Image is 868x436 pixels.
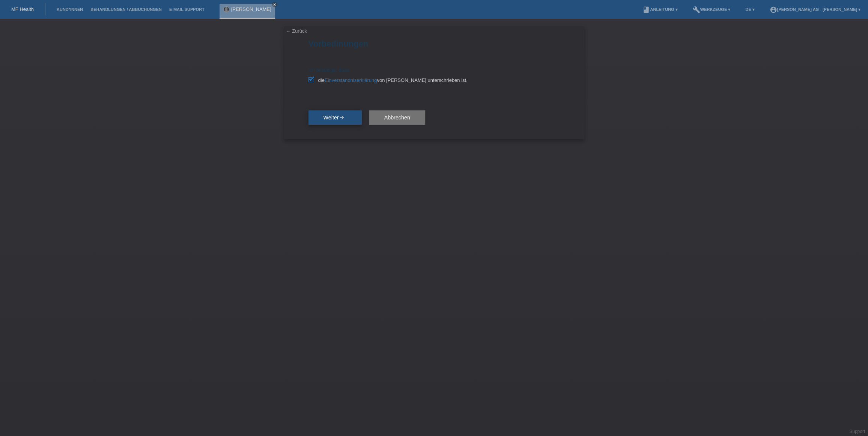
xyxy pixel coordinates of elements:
[272,2,277,7] a: close
[642,6,650,14] i: book
[165,7,208,12] a: E-Mail Support
[693,6,700,14] i: build
[639,7,681,12] a: bookAnleitung ▾
[273,3,277,6] i: close
[11,6,34,12] a: MF Health
[769,6,777,14] i: account_circle
[308,110,362,125] button: Weiterarrow_forward
[231,6,271,12] a: [PERSON_NAME]
[323,115,347,121] span: Weiter
[286,28,307,34] a: ← Zurück
[308,77,560,83] label: die von [PERSON_NAME] unterschrieben ist.
[308,67,560,83] div: Ich bestätige, dass
[325,77,377,83] a: Einverständniserklärung
[742,7,758,12] a: DE ▾
[384,115,410,121] span: Abbrechen
[369,110,425,125] button: Abbrechen
[849,429,865,434] a: Support
[339,115,345,121] i: arrow_forward
[53,7,87,12] a: Kund*innen
[308,39,560,48] h1: Vorbedinungen
[766,7,864,12] a: account_circle[PERSON_NAME] AG - [PERSON_NAME] ▾
[689,7,734,12] a: buildWerkzeuge ▾
[87,7,165,12] a: Behandlungen / Abbuchungen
